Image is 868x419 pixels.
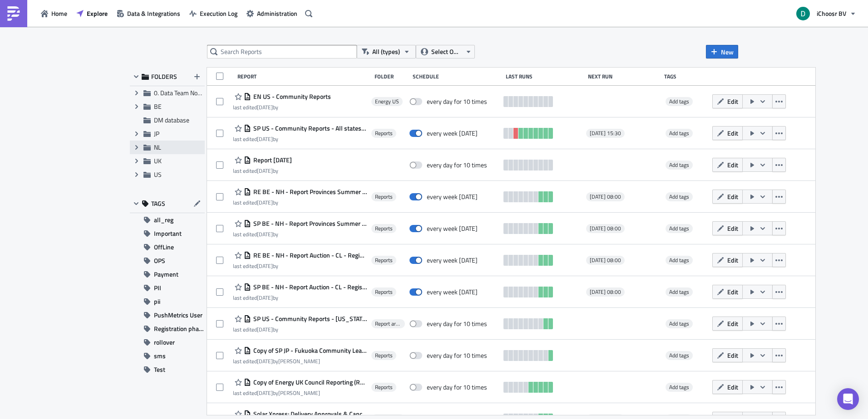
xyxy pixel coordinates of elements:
[590,257,621,264] span: [DATE] 08:00
[233,390,367,396] div: last edited by [PERSON_NAME]
[427,256,478,264] div: every week on Monday
[154,254,165,268] span: OPS
[727,97,738,106] span: Edit
[666,319,693,328] span: Add tags
[721,47,734,57] span: New
[375,320,401,327] span: Report archive (old)
[669,97,689,106] span: Add tags
[506,73,583,80] div: Last Runs
[154,142,161,152] span: NL
[257,293,273,302] time: 2025-09-03T09:33:54Z
[727,255,738,265] span: Edit
[257,103,273,112] time: 2025-09-24T09:33:41Z
[666,351,693,360] span: Add tags
[251,378,367,386] span: Copy of Energy UK Council Reporting (Registration)
[251,156,292,164] span: Report 2025-09-08
[233,104,331,111] div: last edited by
[427,129,478,137] div: every week on Friday
[130,336,205,349] button: rollover
[590,130,621,137] span: [DATE] 15:30
[151,200,165,208] span: TAGS
[154,170,162,179] span: US
[375,130,393,137] span: Reports
[712,94,743,108] button: Edit
[427,320,487,328] div: every day for 10 times
[727,351,738,360] span: Edit
[712,253,743,267] button: Edit
[727,160,738,170] span: Edit
[251,124,367,132] span: SP US - Community Reports - All states (CO, IL, FL, MD, MN, OH, PA, VA, TX)
[669,192,689,201] span: Add tags
[154,156,162,166] span: UK
[154,363,165,376] span: Test
[727,128,738,138] span: Edit
[251,283,367,291] span: SP BE - NH - Report Auction - CL - Registraties en Acceptatie fase Fall 2025
[712,317,743,331] button: Edit
[200,9,237,18] span: Execution Log
[130,281,205,295] button: PII
[375,352,393,359] span: Reports
[669,161,689,169] span: Add tags
[251,315,367,323] span: SP US - Community Reports - Pennsylvania
[590,288,621,296] span: [DATE] 08:00
[6,6,21,21] img: PushMetrics
[257,230,273,239] time: 2025-09-03T09:42:45Z
[151,73,177,81] span: FOLDERS
[36,6,72,20] button: Home
[666,129,693,138] span: Add tags
[257,357,273,365] time: 2025-08-28T08:27:33Z
[233,358,367,365] div: last edited by [PERSON_NAME]
[154,227,182,240] span: Important
[712,380,743,394] button: Edit
[666,192,693,201] span: Add tags
[706,45,738,58] button: New
[669,383,689,391] span: Add tags
[242,6,302,20] button: Administration
[712,285,743,299] button: Edit
[664,73,709,80] div: Tags
[669,129,689,137] span: Add tags
[375,73,408,80] div: Folder
[154,308,202,322] span: PushMetrics User
[233,326,367,333] div: last edited by
[185,6,242,20] a: Execution Log
[669,351,689,360] span: Add tags
[727,287,738,297] span: Edit
[257,9,297,18] span: Administration
[590,225,621,232] span: [DATE] 08:00
[727,192,738,201] span: Edit
[233,263,367,269] div: last edited by
[372,47,400,57] span: All (types)
[72,6,112,20] button: Explore
[127,9,180,18] span: Data & Integrations
[154,322,205,336] span: Registration phase
[257,389,273,397] time: 2025-08-27T12:50:05Z
[427,288,478,296] div: every week on Monday
[590,193,621,200] span: [DATE] 08:00
[375,384,393,391] span: Reports
[375,288,393,296] span: Reports
[251,219,367,228] span: SP BE - NH - Report Provinces Summer 2025 Installations
[257,135,273,143] time: 2025-09-23T08:40:32Z
[251,93,331,101] span: EN US - Community Reports
[666,383,693,392] span: Add tags
[154,295,160,308] span: pii
[669,319,689,328] span: Add tags
[233,136,367,142] div: last edited by
[154,213,173,227] span: all_reg
[712,190,743,204] button: Edit
[357,45,416,58] button: All (types)
[588,73,660,80] div: Next Run
[427,383,487,391] div: every day for 10 times
[791,4,861,24] button: iChoosr BV
[257,262,273,270] time: 2025-09-03T09:38:36Z
[237,73,370,80] div: Report
[112,6,185,20] a: Data & Integrations
[130,254,205,268] button: OPS
[712,348,743,362] button: Edit
[795,6,811,21] img: Avatar
[154,102,162,111] span: BE
[666,224,693,233] span: Add tags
